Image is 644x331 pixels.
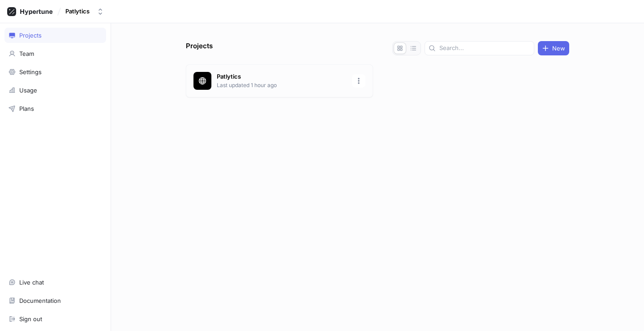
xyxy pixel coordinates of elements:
a: Projects [4,28,106,43]
div: Projects [19,32,42,39]
a: Team [4,46,106,61]
button: New [538,41,569,55]
div: Usage [19,87,37,94]
p: Patlytics [217,72,347,81]
span: New [552,46,565,51]
input: Search... [439,44,530,53]
div: Documentation [19,297,61,304]
p: Projects [186,41,213,55]
div: Patlytics [65,8,90,15]
p: Last updated 1 hour ago [217,81,347,89]
div: Sign out [19,315,42,323]
button: Patlytics [62,4,107,19]
div: Team [19,50,34,57]
a: Documentation [4,293,106,308]
a: Plans [4,101,106,116]
a: Usage [4,83,106,98]
a: Settings [4,64,106,80]
div: Settings [19,68,42,75]
div: Plans [19,105,34,112]
div: Live chat [19,279,44,286]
